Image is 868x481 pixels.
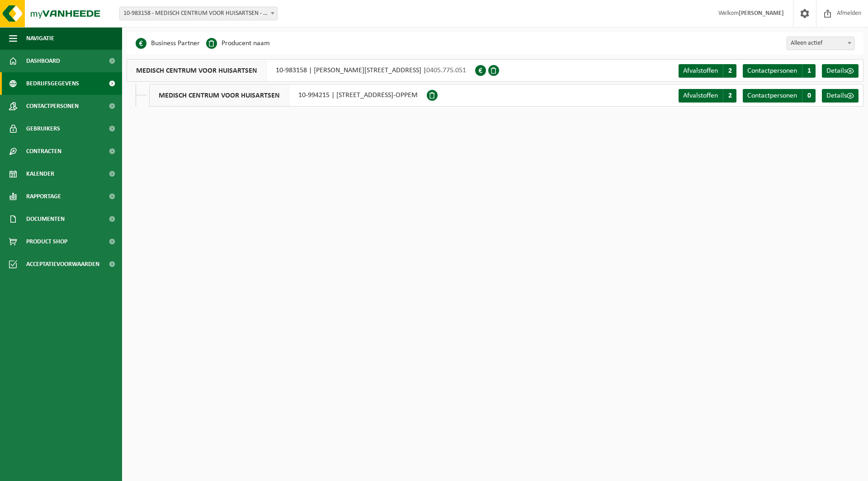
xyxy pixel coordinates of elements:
span: Contactpersonen [747,92,797,99]
span: 0405.775.051 [426,67,466,74]
span: Dashboard [26,50,60,72]
a: Afvalstoffen 2 [679,64,736,78]
span: MEDISCH CENTRUM VOOR HUISARTSEN [150,84,289,106]
span: Afvalstoffen [683,92,718,99]
span: Navigatie [26,27,54,50]
span: Details [826,67,847,75]
span: MEDISCH CENTRUM VOOR HUISARTSEN [127,60,267,81]
span: 2 [723,64,736,78]
span: Kalender [26,163,54,185]
span: Product Shop [26,230,67,253]
span: 1 [802,64,816,78]
span: Rapportage [26,185,61,208]
a: Contactpersonen 1 [743,64,816,78]
span: Gebruikers [26,117,60,140]
span: Acceptatievoorwaarden [26,253,99,276]
span: Contactpersonen [26,95,79,117]
span: Details [826,92,847,99]
div: 10-983158 | [PERSON_NAME][STREET_ADDRESS] | [127,59,475,82]
span: 10-983158 - MEDISCH CENTRUM VOOR HUISARTSEN - LEUVEN [119,7,278,20]
span: 2 [723,89,736,103]
span: Bedrijfsgegevens [26,72,79,95]
span: Afvalstoffen [683,67,718,75]
a: Details [822,89,859,103]
li: Business Partner [136,37,200,50]
li: Producent naam [206,37,270,50]
div: 10-994215 | [STREET_ADDRESS]-OPPEM [149,84,427,107]
span: Documenten [26,208,65,230]
span: Alleen actief [787,37,854,50]
a: Afvalstoffen 2 [679,89,736,103]
span: Alleen actief [787,37,854,50]
a: Contactpersonen 0 [743,89,816,103]
a: Details [822,64,859,78]
span: Contactpersonen [747,67,797,75]
span: 0 [802,89,816,103]
strong: [PERSON_NAME] [739,10,784,17]
span: Contracten [26,140,61,163]
span: 10-983158 - MEDISCH CENTRUM VOOR HUISARTSEN - LEUVEN [120,7,277,20]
